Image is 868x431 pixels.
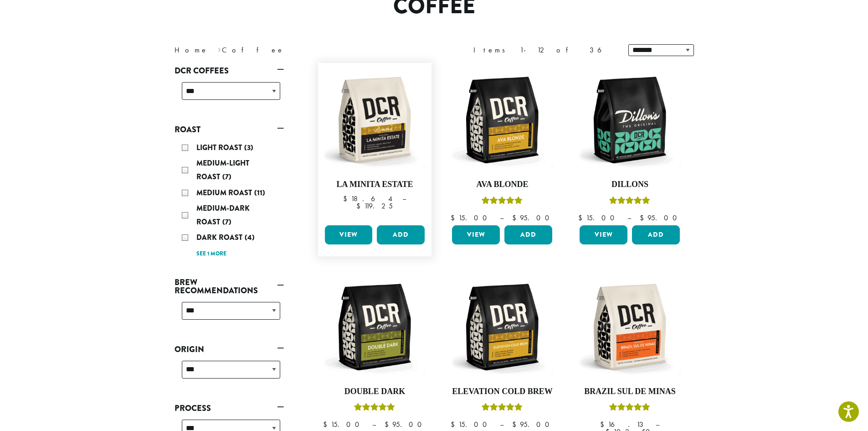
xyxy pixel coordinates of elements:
[175,275,284,298] a: Brew Recommendations
[254,187,265,198] span: (11)
[175,45,421,56] nav: Breadcrumb
[175,137,284,264] div: Roast
[372,420,376,429] span: –
[402,194,406,203] span: –
[343,194,394,203] bdi: 18.64
[500,213,503,223] span: –
[609,402,650,415] div: Rated 5.00 out of 5
[175,63,284,78] a: DCR Coffees
[577,180,682,190] h4: Dillons
[325,225,373,244] a: View
[600,420,647,429] bdi: 16.13
[222,171,231,182] span: (7)
[578,213,586,223] span: $
[512,420,520,429] span: $
[578,213,619,223] bdi: 15.00
[196,249,226,259] a: See 1 more
[473,45,615,56] div: Items 1-12 of 36
[175,298,284,331] div: Brew Recommendations
[323,68,427,222] a: La Minita Estate
[640,213,647,223] span: $
[450,68,555,172] img: DCR-12oz-Ava-Blonde-Stock-scaled.png
[600,420,608,429] span: $
[577,275,682,379] img: DCR-12oz-Brazil-Sul-De-Minas-Stock-scaled.png
[450,387,555,397] h4: Elevation Cold Brew
[577,68,682,222] a: DillonsRated 5.00 out of 5
[222,217,231,227] span: (7)
[175,342,284,357] a: Origin
[244,142,253,153] span: (3)
[504,225,552,244] button: Add
[451,213,491,223] bdi: 15.00
[196,203,250,227] span: Medium-Dark Roast
[385,420,426,429] bdi: 95.00
[450,180,555,190] h4: Ava Blonde
[577,68,682,172] img: DCR-12oz-Dillons-Stock-scaled.png
[356,201,393,211] bdi: 119.25
[196,142,244,153] span: Light Roast
[482,402,523,415] div: Rated 5.00 out of 5
[500,420,503,429] span: –
[322,275,427,379] img: DCR-12oz-Double-Dark-Stock-scaled.png
[512,420,554,429] bdi: 95.00
[196,232,245,243] span: Dark Roast
[343,194,351,203] span: $
[656,420,659,429] span: –
[175,357,284,389] div: Origin
[323,420,331,429] span: $
[354,402,395,415] div: Rated 4.50 out of 5
[385,420,392,429] span: $
[512,213,554,223] bdi: 95.00
[196,187,254,198] span: Medium Roast
[322,68,427,172] img: DCR-12oz-La-Minita-Estate-Stock-scaled.png
[218,42,221,56] span: ›
[640,213,681,223] bdi: 95.00
[450,68,555,222] a: Ava BlondeRated 5.00 out of 5
[512,213,520,223] span: $
[175,45,208,55] a: Home
[175,122,284,137] a: Roast
[632,225,680,244] button: Add
[323,420,364,429] bdi: 15.00
[482,195,523,209] div: Rated 5.00 out of 5
[452,225,500,244] a: View
[377,225,425,244] button: Add
[323,387,427,397] h4: Double Dark
[450,275,555,379] img: DCR-12oz-Elevation-Cold-Brew-Stock-scaled.png
[356,201,364,211] span: $
[451,213,458,223] span: $
[175,78,284,111] div: DCR Coffees
[196,158,249,182] span: Medium-Light Roast
[451,420,491,429] bdi: 15.00
[580,225,627,244] a: View
[609,195,650,209] div: Rated 5.00 out of 5
[323,180,427,190] h4: La Minita Estate
[627,213,631,223] span: –
[175,400,284,416] a: Process
[245,232,255,243] span: (4)
[451,420,458,429] span: $
[577,387,682,397] h4: Brazil Sul De Minas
